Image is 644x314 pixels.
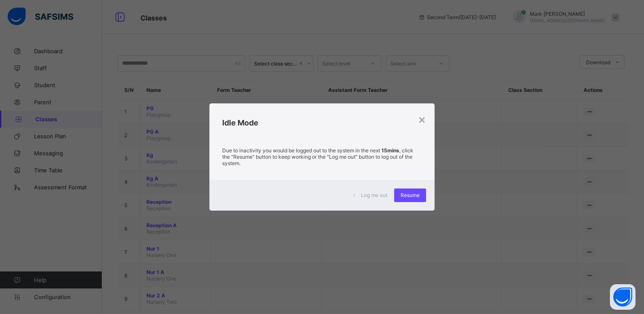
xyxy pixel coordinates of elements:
[401,192,420,198] span: Resume
[361,192,387,198] span: Log me out
[610,284,635,310] button: Open asap
[418,112,426,126] div: ×
[222,147,422,166] p: Due to inactivity you would be logged out to the system in the next , click the "Resume" button t...
[381,147,399,154] strong: 15mins
[222,118,422,127] h2: Idle Mode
